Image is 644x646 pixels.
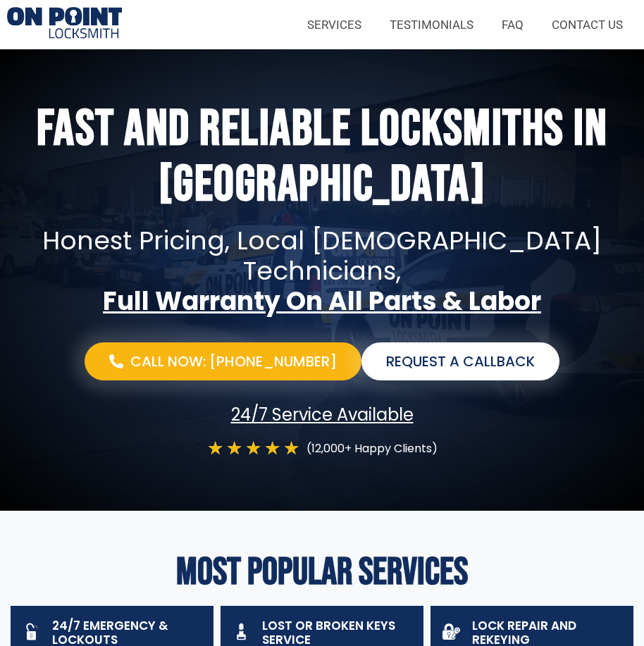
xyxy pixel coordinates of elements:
nav: Menu [136,8,637,41]
span: 24/7 Service Available [231,405,414,426]
a: CONTACT US [538,8,637,41]
a: SERVICES [293,8,376,41]
img: Locksmiths Locations 1 [7,7,122,42]
i: ★ [264,439,280,458]
div: 5/5 [207,439,299,458]
p: (12,000+ Happy Clients) [306,439,438,458]
span: Request a Callback [386,353,535,370]
strong: Full Warranty On All Parts & Labor [103,283,541,319]
p: Honest pricing, local [DEMOGRAPHIC_DATA] technicians, [20,225,624,286]
h1: Fast and Reliable Locksmiths In [GEOGRAPHIC_DATA] [20,101,624,213]
a: Request a Callback [361,342,559,380]
a: Call Now: [PHONE_NUMBER] [85,342,361,380]
i: ★ [226,439,242,458]
i: ★ [207,439,223,458]
h2: Most Popular Services [7,553,637,592]
span: Call Now: [PHONE_NUMBER] [130,353,337,370]
i: ★ [283,439,299,458]
a: FAQ [488,8,538,41]
i: ★ [245,439,261,458]
a: TESTIMONIALS [376,8,488,41]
